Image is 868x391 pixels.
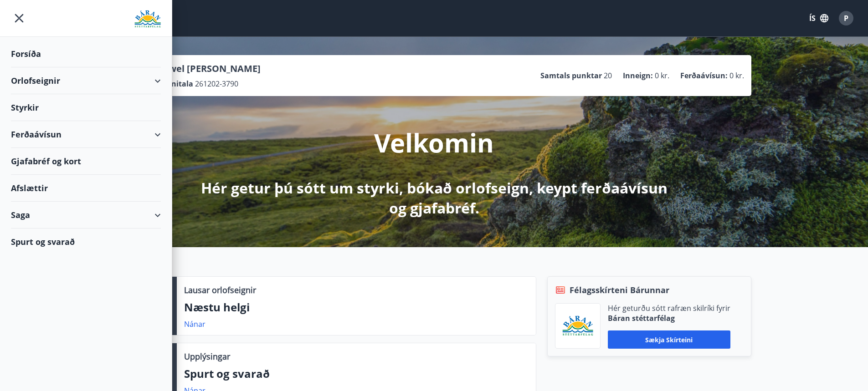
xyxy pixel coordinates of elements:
div: Ferðaávísun [11,121,161,148]
span: 261202-3790 [195,79,238,89]
div: Spurt og svarað [11,229,161,255]
p: Hér getur þú sótt um styrki, bókað orlofseign, keypt ferðaávísun og gjafabréf. [194,178,675,218]
div: Styrkir [11,94,161,121]
p: Samtals punktar [540,71,602,81]
div: Orlofseignir [11,67,161,94]
p: Spurt og svarað [184,366,529,381]
p: Upplýsingar [184,350,230,362]
div: Afslættir [11,175,161,202]
p: Pawel [PERSON_NAME] [157,62,261,75]
div: Saga [11,202,161,229]
p: Kennitala [157,79,193,89]
button: P [835,7,857,29]
p: Hér geturðu sótt rafræn skilríki fyrir [608,303,730,313]
div: Forsíða [11,41,161,67]
span: 0 kr. [729,71,744,81]
button: ÍS [804,10,833,26]
p: Inneign : [623,71,653,81]
p: Lausar orlofseignir [184,284,256,296]
span: Félagsskírteni Bárunnar [570,284,669,296]
span: 20 [604,71,612,81]
div: Gjafabréf og kort [11,148,161,175]
p: Næstu helgi [184,300,529,315]
p: Velkomin [374,125,494,160]
p: Báran stéttarfélag [608,313,730,323]
button: menu [11,10,27,26]
p: Ferðaávísun : [680,71,728,81]
span: 0 kr. [655,71,669,81]
button: Sækja skírteini [608,330,730,349]
img: Bz2lGXKH3FXEIQKvoQ8VL0Fr0uCiWgfgA3I6fSs8.png [562,315,593,337]
span: P [844,13,848,23]
img: union_logo [134,10,161,28]
a: Nánar [184,319,205,329]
